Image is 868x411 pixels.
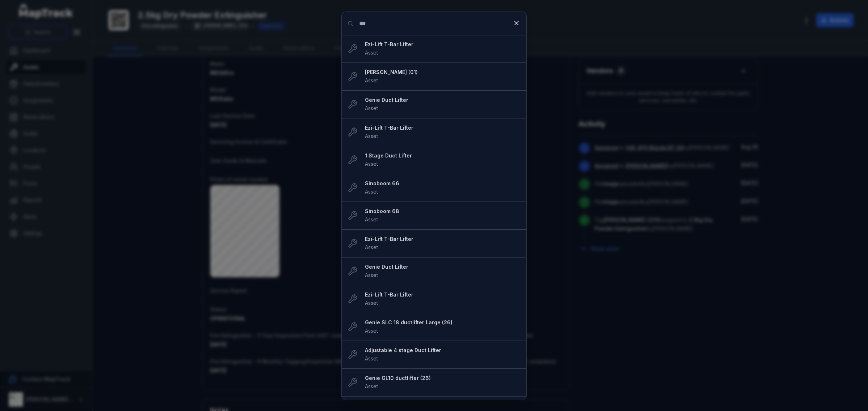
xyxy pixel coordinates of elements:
[365,161,378,167] span: Asset
[365,189,378,195] span: Asset
[365,208,520,224] a: Sinoboom 68Asset
[365,133,378,139] span: Asset
[365,105,378,111] span: Asset
[365,244,378,250] span: Asset
[365,124,520,140] a: Ezi-Lift T-Bar LifterAsset
[365,300,378,306] span: Asset
[365,291,520,307] a: Ezi-Lift T-Bar LifterAsset
[365,263,520,279] a: Genie Duct LifterAsset
[365,235,520,251] a: Ezi-Lift T-Bar LifterAsset
[365,355,378,362] span: Asset
[365,124,520,131] strong: Ezi-Lift T-Bar Lifter
[365,263,520,271] strong: Genie Duct Lifter
[365,291,520,298] strong: Ezi-Lift T-Bar Lifter
[365,216,378,222] span: Asset
[365,383,378,389] span: Asset
[365,347,520,354] strong: Adjustable 4 stage Duct Lifter
[365,152,520,168] a: 1 Stage Duct LifterAsset
[365,375,520,382] strong: Genie GL10 ductlifter (26)
[365,272,378,278] span: Asset
[365,319,520,335] a: Genie SLC 18 ductlifter Large (26)Asset
[365,180,520,196] a: Sinoboom 66Asset
[365,235,520,243] strong: Ezi-Lift T-Bar Lifter
[365,96,520,104] strong: Genie Duct Lifter
[365,69,520,85] a: [PERSON_NAME] (01)Asset
[365,208,520,215] strong: Sinoboom 68
[365,319,520,326] strong: Genie SLC 18 ductlifter Large (26)
[365,49,378,56] span: Asset
[365,347,520,363] a: Adjustable 4 stage Duct LifterAsset
[365,328,378,334] span: Asset
[365,41,520,48] strong: Ezi-Lift T-Bar Lifter
[365,180,520,187] strong: Sinoboom 66
[365,375,520,390] a: Genie GL10 ductlifter (26)Asset
[365,41,520,57] a: Ezi-Lift T-Bar LifterAsset
[365,152,520,159] strong: 1 Stage Duct Lifter
[365,96,520,112] a: Genie Duct LifterAsset
[365,77,378,83] span: Asset
[365,69,520,76] strong: [PERSON_NAME] (01)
